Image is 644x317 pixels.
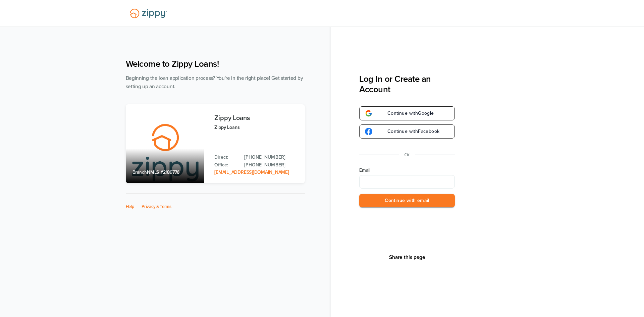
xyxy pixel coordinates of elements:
a: Email Address: zippyguide@zippymh.com [214,169,289,175]
span: Beginning the loan application process? You're in the right place! Get started by setting up an a... [126,75,303,90]
span: Branch [132,169,147,175]
button: Continue with email [359,194,455,208]
button: Share This Page [387,254,427,261]
img: google-logo [365,110,372,117]
a: google-logoContinue withFacebook [359,124,455,139]
h3: Log In or Create an Account [359,74,455,95]
p: Zippy Loans [214,123,298,131]
a: Privacy & Terms [142,204,171,209]
span: Continue with Google [381,111,434,116]
span: NMLS #2189776 [147,169,179,175]
p: Office: [214,161,237,169]
a: google-logoContinue withGoogle [359,106,455,120]
p: Or [405,151,410,159]
img: google-logo [365,128,372,135]
a: Direct Phone: 512-975-2947 [244,154,298,161]
p: Direct: [214,154,237,161]
span: Continue with Facebook [381,129,439,134]
h1: Welcome to Zippy Loans! [126,59,305,69]
h3: Zippy Loans [214,114,298,122]
a: Help [126,204,135,209]
label: Email [359,167,455,174]
img: Lender Logo [126,6,171,21]
a: Office Phone: 512-975-2947 [244,161,298,169]
input: Email Address [359,175,455,189]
